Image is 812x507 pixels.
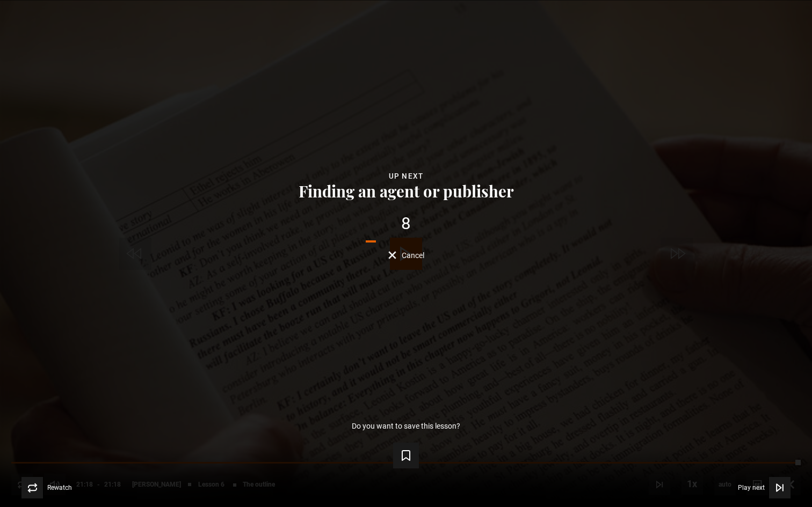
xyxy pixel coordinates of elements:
[738,477,791,498] button: Play next
[17,215,795,232] div: 8
[47,484,72,491] span: Rewatch
[21,477,72,498] button: Rewatch
[17,170,795,182] div: Up next
[738,484,765,491] span: Play next
[388,251,424,259] button: Cancel
[295,182,517,199] button: Finding an agent or publisher
[402,252,424,259] span: Cancel
[352,422,460,430] p: Do you want to save this lesson?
